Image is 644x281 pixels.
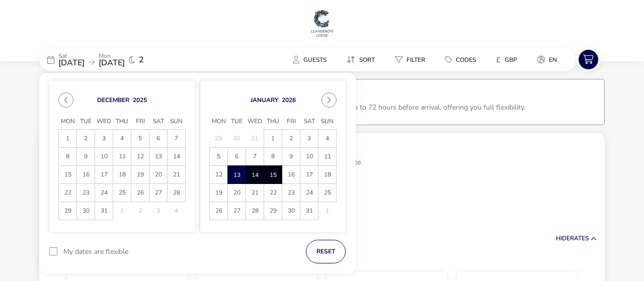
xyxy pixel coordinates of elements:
[168,148,186,166] td: 14
[321,92,337,108] button: Next Month
[300,130,318,147] span: 3
[77,202,95,220] td: 30
[437,52,484,67] button: Codes
[168,166,186,184] td: 21
[488,52,525,67] button: £GBP
[168,148,185,165] span: 14
[59,114,77,129] span: Mon
[59,184,77,202] td: 22
[113,184,131,202] td: 25
[77,184,95,202] td: 23
[59,148,77,166] td: 8
[264,184,282,202] span: 22
[246,130,264,148] td: 31
[318,184,336,202] span: 25
[168,184,185,202] span: 28
[131,130,149,148] td: 5
[77,148,95,165] span: 9
[246,148,264,166] td: 7
[285,52,335,67] button: Guests
[228,166,246,184] td: 13
[97,96,129,104] button: Choose Month
[210,202,227,220] span: 26
[77,148,95,166] td: 9
[77,166,95,183] span: 16
[282,166,300,184] td: 16
[77,114,95,129] span: Tue
[246,184,264,202] span: 21
[95,130,113,147] span: 3
[95,202,113,220] span: 31
[131,202,149,220] td: 2
[228,114,246,129] span: Tue
[300,202,318,220] td: 31
[39,48,190,71] div: Sat[DATE]Mon[DATE]2
[529,52,565,67] button: en
[113,184,131,202] span: 25
[99,57,125,68] span: [DATE]
[149,148,167,165] span: 13
[300,148,318,166] td: 10
[95,184,113,202] span: 24
[168,130,186,148] td: 7
[58,57,85,68] span: [DATE]
[437,52,488,67] naf-pibe-menu-bar-item: Codes
[63,248,128,255] label: My dates are flexible
[113,130,131,147] span: 4
[264,202,282,220] span: 29
[210,148,228,166] td: 5
[556,235,597,242] button: HideRates
[210,166,228,184] td: 12
[210,202,228,220] td: 26
[113,148,131,165] span: 11
[210,184,227,202] span: 19
[309,8,335,38] img: Main Website
[359,56,375,64] span: Sort
[456,56,476,64] span: Codes
[131,184,149,202] td: 26
[259,141,597,153] h2: Bed & Breakfast
[228,202,246,220] td: 27
[387,52,433,67] button: Filter
[264,148,282,165] span: 8
[251,96,278,104] button: Choose Month
[58,92,73,108] button: Previous Month
[77,202,95,220] span: 30
[95,114,113,129] span: Wed
[265,166,281,184] span: 15
[95,202,113,220] td: 31
[228,184,246,202] span: 20
[300,114,318,129] span: Sat
[59,130,76,147] span: 1
[59,166,76,183] span: 15
[251,133,605,204] div: Bed & Breakfast1 night B&B | Best available rateIncludes Breakfast
[168,130,185,147] span: 7
[228,148,246,166] td: 6
[77,130,95,147] span: 2
[228,202,246,220] span: 27
[131,130,149,147] span: 5
[300,202,318,220] span: 31
[59,166,77,184] td: 15
[210,130,228,148] td: 29
[264,148,282,166] td: 8
[149,202,168,220] td: 3
[300,184,318,202] td: 24
[300,166,318,183] span: 17
[318,130,336,147] span: 4
[282,184,300,202] span: 23
[113,114,131,129] span: Thu
[113,130,131,148] td: 4
[505,56,517,64] span: GBP
[264,130,282,148] td: 1
[113,148,131,166] td: 11
[131,166,149,184] td: 19
[149,166,167,183] span: 20
[149,130,168,148] td: 6
[59,148,76,165] span: 8
[264,166,282,184] td: 15
[131,184,149,202] span: 26
[168,114,186,129] span: Sun
[488,52,529,67] naf-pibe-menu-bar-item: £GBP
[149,166,168,184] td: 20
